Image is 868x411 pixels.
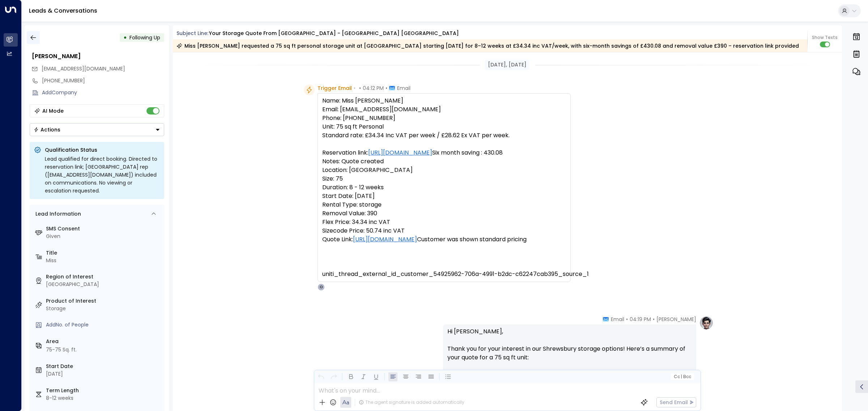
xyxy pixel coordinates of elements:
div: [PHONE_NUMBER] [42,77,164,85]
label: SMS Consent [46,225,161,233]
span: Email [611,316,624,323]
span: Cc Bcc [673,374,691,379]
div: [DATE] [46,370,161,378]
label: Term Length [46,387,161,394]
div: AI Mode [42,107,64,114]
button: Redo [329,372,338,381]
span: • [386,85,387,92]
span: 04:19 PM [630,316,651,323]
a: Leads & Conversations [29,7,97,15]
div: O [318,284,325,291]
div: Button group with a nested menu [30,123,164,136]
label: Start Date [46,363,161,370]
span: fkyfcy@hotmail.com [42,65,125,73]
span: • [626,316,628,323]
button: Actions [30,123,164,136]
div: [DATE], [DATE] [485,60,529,70]
span: [EMAIL_ADDRESS][DOMAIN_NAME] [42,65,125,72]
div: [GEOGRAPHIC_DATA] [46,281,161,288]
span: | [681,374,682,379]
span: 04:12 PM [363,85,384,92]
label: Product of Interest [46,297,161,305]
div: Your storage quote from [GEOGRAPHIC_DATA] - [GEOGRAPHIC_DATA] [GEOGRAPHIC_DATA] [209,30,459,37]
div: Given [46,233,161,240]
span: • [653,316,655,323]
div: [PERSON_NAME] [32,52,164,61]
div: Lead qualified for direct booking. Directed to reservation link; [GEOGRAPHIC_DATA] rep ([EMAIL_AD... [45,155,160,195]
button: Undo [316,372,325,381]
div: The agent signature is added automatically [359,399,464,406]
div: Miss [PERSON_NAME] requested a 75 sq ft personal storage unit at [GEOGRAPHIC_DATA] starting [DATE... [176,42,799,49]
button: Cc|Bcc [671,373,694,380]
label: Title [46,249,161,257]
pre: Name: Miss [PERSON_NAME] Email: [EMAIL_ADDRESS][DOMAIN_NAME] Phone: [PHONE_NUMBER] Unit: 75 sq ft... [322,96,566,278]
div: AddNo. of People [46,321,161,329]
span: • [359,85,361,92]
div: 75-75 Sq. ft. [46,346,77,354]
div: Lead Information [33,210,81,218]
span: • [354,85,356,92]
span: Trigger Email [318,85,352,92]
a: [URL][DOMAIN_NAME] [353,235,417,244]
div: AddCompany [42,89,164,96]
span: Following Up [129,34,160,41]
div: Storage [46,305,161,312]
div: Actions [34,126,60,133]
div: Miss [46,257,161,264]
label: Area [46,338,161,345]
p: Qualification Status [45,146,160,153]
span: Subject Line: [176,30,208,37]
a: [URL][DOMAIN_NAME] [368,148,432,157]
span: Show Texts [812,34,838,41]
div: 8-12 weeks [46,394,161,402]
label: Region of Interest [46,273,161,281]
span: Email [397,85,410,92]
span: [PERSON_NAME] [656,316,696,323]
div: • [123,31,127,44]
img: profile-logo.png [699,316,714,330]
